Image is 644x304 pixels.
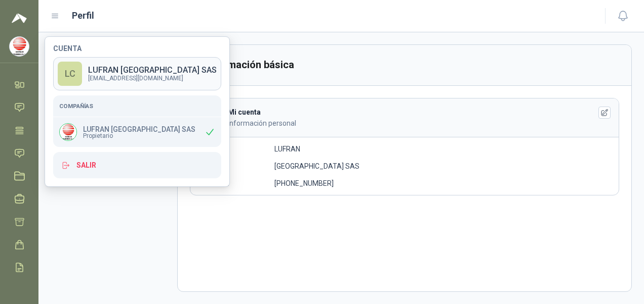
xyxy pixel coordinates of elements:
div: Company LogoLUFRAN [GEOGRAPHIC_DATA] SASPropietario [53,117,221,147]
h3: Información básica [205,57,295,73]
div: LC [58,62,82,86]
span: Propietario [83,133,195,139]
h5: Compañías [59,102,215,111]
p: LUFRAN [274,143,300,155]
h4: Cuenta [53,45,221,52]
img: Company Logo [10,37,29,56]
p: Información personal [228,118,575,129]
img: Logo peakr [12,12,27,24]
p: [GEOGRAPHIC_DATA] SAS [274,161,359,172]
p: [EMAIL_ADDRESS][DOMAIN_NAME] [88,75,217,81]
h1: Perfil [72,9,94,23]
img: Company Logo [60,124,76,140]
b: Mi cuenta [228,108,261,116]
a: LCLUFRAN [GEOGRAPHIC_DATA] SAS[EMAIL_ADDRESS][DOMAIN_NAME] [53,57,221,90]
p: [PHONE_NUMBER] [274,178,334,189]
p: LUFRAN [GEOGRAPHIC_DATA] SAS [88,66,217,74]
p: LUFRAN [GEOGRAPHIC_DATA] SAS [83,126,195,133]
button: Salir [53,152,221,178]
